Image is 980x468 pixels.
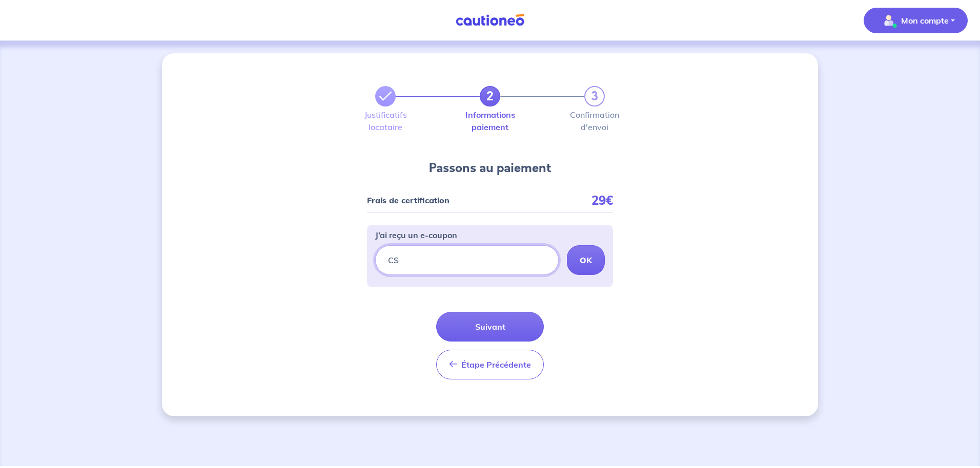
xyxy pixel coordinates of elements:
[901,14,949,27] p: Mon compte
[584,111,605,131] label: Confirmation d'envoi
[480,111,500,131] label: Informations paiement
[591,197,613,204] p: 29€
[375,111,396,131] label: Justificatifs locataire
[436,312,544,342] button: Suivant
[452,14,528,27] img: Cautioneo
[480,86,500,107] a: 2
[567,245,605,275] button: OK
[429,160,551,176] h4: Passons au paiement
[436,350,544,379] button: Étape Précédente
[580,255,592,265] strong: OK
[461,359,531,370] span: Étape Précédente
[864,8,968,33] button: illu_account_valid_menu.svgMon compte
[881,12,897,29] img: illu_account_valid_menu.svg
[367,197,450,204] p: Frais de certification
[375,229,457,241] p: J’ai reçu un e-coupon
